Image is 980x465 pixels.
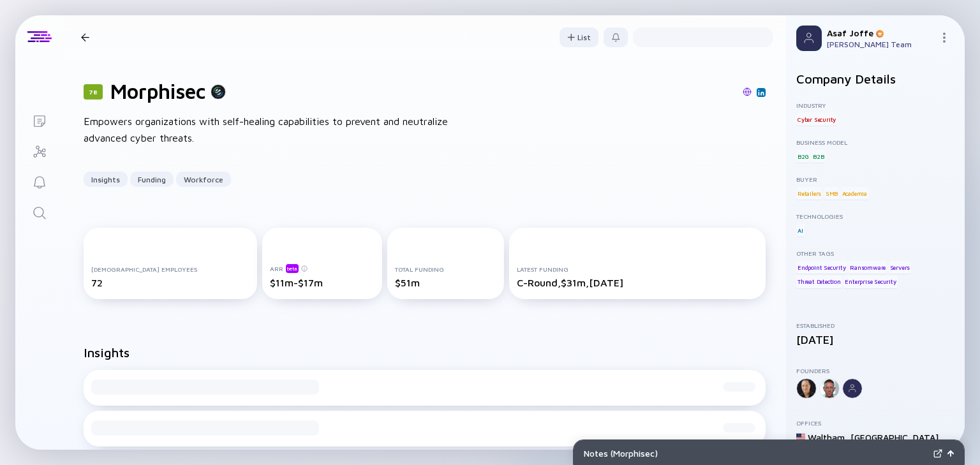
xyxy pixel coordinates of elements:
div: Insights [84,170,128,189]
a: Investor Map [15,135,63,166]
div: Retailers [796,187,822,200]
a: Search [15,196,63,227]
div: Business Model [796,138,954,146]
div: Buyer [796,175,954,183]
div: Other Tags [796,249,954,257]
img: United States Flag [796,432,805,441]
div: Endpoint Security [796,261,847,274]
div: Cyber Security [796,113,837,126]
img: Menu [939,33,949,43]
button: Insights [84,172,128,187]
div: B2G [796,150,810,163]
div: Notes ( Morphisec ) [584,448,928,459]
div: beta [286,264,299,273]
div: Enterprise Security [843,276,897,288]
img: Morphisec Linkedin Page [758,89,764,96]
img: Expand Notes [933,449,942,458]
img: Profile Picture [796,26,822,51]
h2: Company Details [796,71,954,86]
div: Technologies [796,212,954,220]
div: Industry [796,101,954,109]
div: AI [796,224,805,237]
div: [DEMOGRAPHIC_DATA] Employees [91,265,249,273]
a: Lists [15,105,63,135]
h2: Insights [84,345,130,360]
div: Workforce [176,170,231,189]
div: Waltham , [808,432,848,443]
div: $51m [395,277,496,288]
div: [GEOGRAPHIC_DATA] [850,432,939,443]
div: Empowers organizations with self-healing capabilities to prevent and neutralize advanced cyber th... [84,114,492,146]
div: Threat Detection [796,276,842,288]
div: Offices [796,419,954,427]
div: [DATE] [796,333,954,346]
div: C-Round, $31m, [DATE] [517,277,758,288]
div: Founders [796,367,954,374]
div: 72 [91,277,249,288]
div: B2B [812,150,825,163]
div: Academia [841,187,868,200]
div: Ransomware [849,261,887,274]
button: Workforce [176,172,231,187]
h1: Morphisec [110,79,205,103]
img: Open Notes [947,450,954,457]
img: Morphisec Website [743,87,752,96]
div: [PERSON_NAME] Team [827,40,934,49]
div: Funding [130,170,174,189]
button: List [560,27,598,47]
div: Latest Funding [517,265,758,273]
div: $11m-$17m [270,277,375,288]
div: 78 [84,84,103,100]
div: SMB [824,187,839,200]
div: Asaf Joffe [827,27,934,38]
button: Funding [130,172,174,187]
div: Servers [889,261,912,274]
div: ARR [270,263,375,273]
div: Total Funding [395,265,496,273]
div: Established [796,321,954,329]
a: Reminders [15,166,63,196]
